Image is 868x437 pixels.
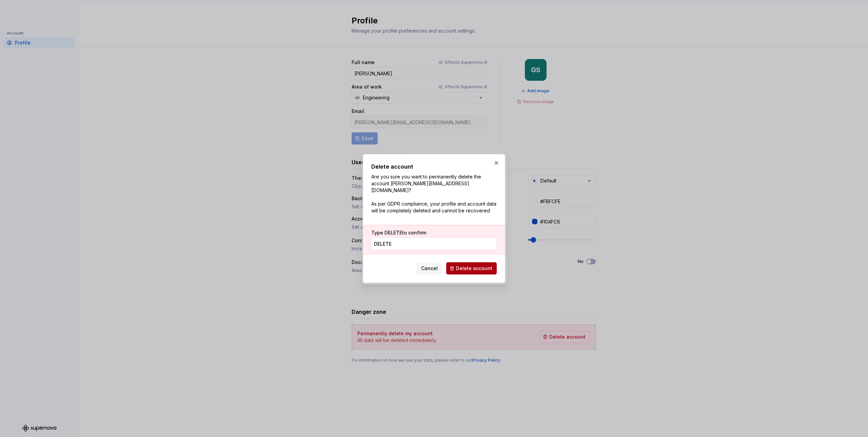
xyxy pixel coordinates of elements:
span: Cancel [421,265,438,272]
p: Are you sure you want to permanently delete the account [PERSON_NAME][EMAIL_ADDRESS][DOMAIN_NAME]... [371,173,497,214]
button: Cancel [417,262,442,274]
h2: Delete account [371,163,497,171]
input: DELETE [371,237,497,250]
button: Delete account [446,262,497,274]
span: Delete account [456,265,492,272]
label: Type to confirm [371,229,426,236]
span: DELETE [384,230,402,235]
